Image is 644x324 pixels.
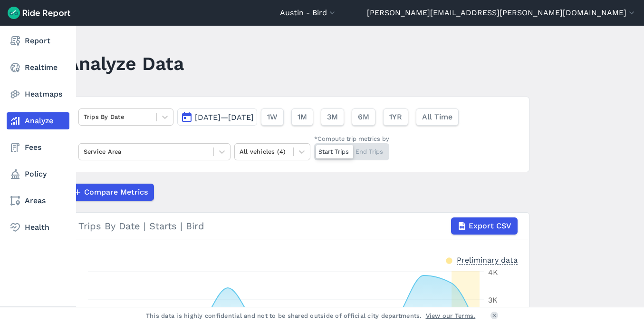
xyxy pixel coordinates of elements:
[327,111,338,123] span: 3M
[195,113,254,122] span: [DATE]—[DATE]
[7,86,69,103] a: Heatmaps
[422,111,452,123] span: All Time
[488,268,498,277] tspan: 4K
[7,139,69,156] a: Fees
[177,108,257,126] button: [DATE]—[DATE]
[7,219,69,236] a: Health
[7,59,69,76] a: Realtime
[426,311,476,320] a: View our Terms.
[457,255,518,265] div: Preliminary data
[488,295,498,304] tspan: 3K
[383,108,408,126] button: 1YR
[84,187,148,198] span: Compare Metrics
[67,50,184,77] h1: Analyze Data
[314,134,389,143] div: *Compute trip metrics by
[7,166,69,183] a: Policy
[8,7,70,19] img: Ride Report
[469,220,511,232] span: Export CSV
[291,108,313,126] button: 1M
[7,192,69,209] a: Areas
[358,111,369,123] span: 6M
[389,111,402,123] span: 1YR
[321,108,344,126] button: 3M
[267,111,278,123] span: 1W
[367,7,636,19] button: [PERSON_NAME][EMAIL_ADDRESS][PERSON_NAME][DOMAIN_NAME]
[416,108,459,126] button: All Time
[7,112,69,129] a: Analyze
[67,184,154,201] button: Compare Metrics
[352,108,375,126] button: 6M
[7,32,69,49] a: Report
[451,217,518,235] button: Export CSV
[298,111,307,123] span: 1M
[280,7,337,19] button: Austin - Bird
[261,108,284,126] button: 1W
[78,217,518,235] div: Trips By Date | Starts | Bird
